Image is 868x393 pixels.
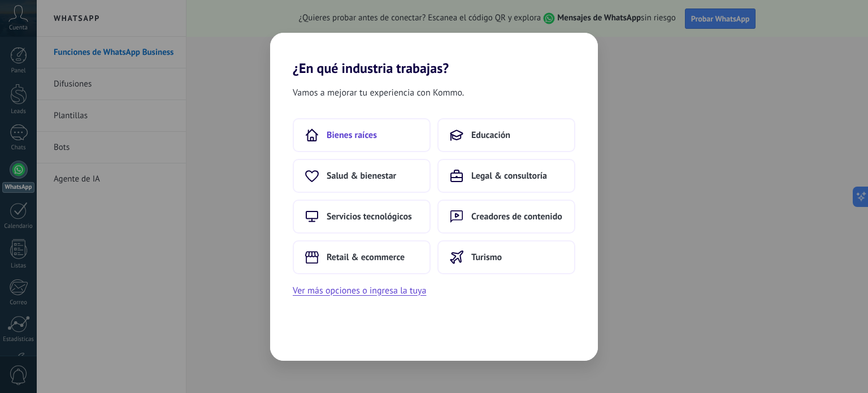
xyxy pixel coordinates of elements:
button: Creadores de contenido [437,200,575,234]
button: Ver más opciones o ingresa la tuya [293,283,426,298]
button: Educación [437,118,575,152]
button: Salud & bienestar [293,159,431,193]
span: Legal & consultoría [471,170,547,182]
span: Vamos a mejorar tu experiencia con Kommo. [293,85,464,100]
button: Retail & ecommerce [293,240,431,274]
button: Bienes raíces [293,118,431,152]
span: Salud & bienestar [327,170,396,182]
span: Bienes raíces [327,129,377,141]
span: Servicios tecnológicos [327,211,412,222]
button: Legal & consultoría [437,159,575,193]
h2: ¿En qué industria trabajas? [270,33,598,76]
span: Turismo [471,252,502,263]
span: Educación [471,129,510,141]
button: Turismo [437,240,575,274]
span: Retail & ecommerce [327,252,405,263]
button: Servicios tecnológicos [293,200,431,234]
span: Creadores de contenido [471,211,562,222]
